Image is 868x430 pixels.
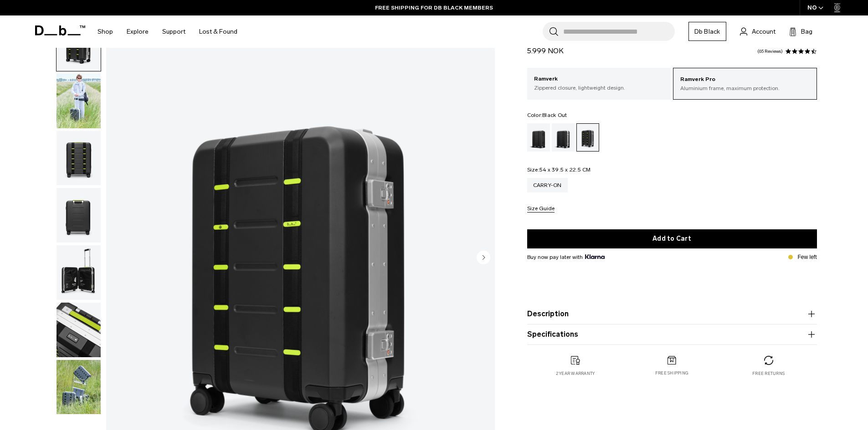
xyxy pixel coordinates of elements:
button: Ramverk Pro Carry-on Db x New Amsterdam Surf Association [56,359,101,415]
a: Explore [127,15,149,48]
button: Bag [789,26,812,37]
a: Ramverk Zippered closure, lightweight design. [527,68,671,99]
button: Ramverk Pro Carry-on Db x New Amsterdam Surf Association [56,131,101,186]
img: Ramverk Pro Carry-on Db x New Amsterdam Surf Association [56,74,101,128]
span: 5.999 NOK [527,46,564,55]
img: Ramverk Pro Carry-on Db x New Amsterdam Surf Association [56,188,101,243]
button: Size Guide [527,206,555,212]
span: 54 x 39.5 x 22.5 CM [539,167,591,173]
button: Ramverk Pro Carry-on Db x New Amsterdam Surf Association [56,73,101,129]
legend: Size: [527,167,591,172]
button: Ramverk Pro Carry-on Db x New Amsterdam Surf Association [56,187,101,243]
img: Ramverk Pro Carry-on Db x New Amsterdam Surf Association [56,360,101,415]
button: Description [527,309,817,319]
button: Specifications [527,329,817,340]
p: Aluminium frame, maximum protection. [680,84,810,92]
a: Black Out [527,123,550,152]
p: Few left [797,253,817,261]
img: {"height" => 20, "alt" => "Klarna"} [585,254,605,259]
button: Ramverk Pro Carry-on Db x New Amsterdam Surf Association [56,245,101,300]
a: 65 reviews [757,49,783,54]
a: Account [740,26,776,37]
img: Ramverk Pro Carry-on Db x New Amsterdam Surf Association [56,245,101,300]
button: Next slide [477,250,490,266]
img: Ramverk Pro Carry-on Db x New Amsterdam Surf Association [56,303,101,357]
span: Buy now pay later with [527,253,605,261]
span: Black Out [542,112,567,118]
img: Ramverk Pro Carry-on Db x New Amsterdam Surf Association [56,131,101,186]
legend: Color: [527,112,567,118]
p: Free shipping [655,370,688,376]
button: Add to Cart [527,229,817,248]
a: Db x New Amsterdam Surf Association [576,123,599,152]
p: 2 year warranty [556,370,595,377]
p: Zippered closure, lightweight design. [534,84,664,92]
a: Shop [98,15,113,48]
nav: Main Navigation [91,15,244,48]
span: Bag [801,27,812,36]
p: Ramverk [534,75,664,84]
a: FREE SHIPPING FOR DB BLACK MEMBERS [375,4,493,12]
a: Silver [552,123,575,152]
a: Db Black [688,22,726,41]
span: Account [752,27,776,36]
button: Ramverk Pro Carry-on Db x New Amsterdam Surf Association [56,302,101,358]
a: Lost & Found [199,15,237,48]
a: Carry-on [527,178,568,192]
a: Support [162,15,185,48]
p: Free returns [752,370,785,377]
p: Ramverk Pro [680,75,810,84]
